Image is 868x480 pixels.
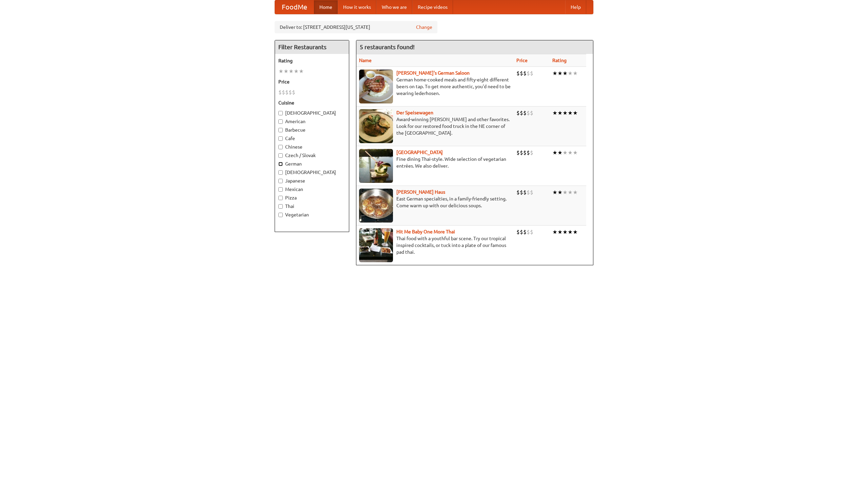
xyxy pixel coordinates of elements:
li: $ [523,109,527,117]
input: Chinese [278,145,283,149]
li: ★ [563,70,568,77]
img: satay.jpg [359,149,393,183]
label: Pizza [278,194,346,201]
li: ★ [552,189,557,196]
a: FoodMe [275,0,314,14]
a: Hit Me Baby One More Thai [396,229,455,234]
li: ★ [557,149,563,156]
h4: Filter Restaurants [275,40,349,54]
li: ★ [563,189,568,196]
img: kohlhaus.jpg [359,189,393,223]
li: $ [516,70,520,77]
label: American [278,118,346,125]
li: $ [516,228,520,236]
li: $ [289,89,292,96]
img: babythai.jpg [359,228,393,262]
label: Czech / Slovak [278,152,346,159]
a: Help [565,0,586,14]
h5: Rating [278,57,346,64]
a: [PERSON_NAME]'s German Saloon [396,70,470,76]
li: ★ [563,228,568,236]
a: Recipe videos [412,0,453,14]
li: $ [530,149,533,156]
input: Japanese [278,179,283,183]
h5: Price [278,78,346,85]
li: $ [523,189,527,196]
li: $ [530,228,533,236]
a: How it works [338,0,376,14]
li: $ [292,89,295,96]
li: $ [530,70,533,77]
li: $ [516,189,520,196]
label: Chinese [278,143,346,150]
div: Deliver to: [STREET_ADDRESS][US_STATE] [275,21,437,33]
ng-pluralize: 5 restaurants found! [360,44,415,50]
li: $ [527,149,530,156]
label: Vegetarian [278,211,346,218]
li: ★ [552,149,557,156]
li: ★ [299,68,304,75]
input: [DEMOGRAPHIC_DATA] [278,170,283,175]
p: Award-winning [PERSON_NAME] and other favorites. Look for our restored food truck in the NE corne... [359,116,511,136]
li: $ [282,89,285,96]
input: Cafe [278,136,283,141]
label: [DEMOGRAPHIC_DATA] [278,110,346,116]
li: ★ [563,109,568,117]
a: Price [516,58,528,63]
h5: Cuisine [278,99,346,106]
li: ★ [573,109,578,117]
input: Pizza [278,196,283,200]
input: Mexican [278,187,283,192]
a: Home [314,0,338,14]
input: Thai [278,204,283,209]
li: $ [523,228,527,236]
p: Thai food with a youthful bar scene. Try our tropical inspired cocktails, or tuck into a plate of... [359,235,511,255]
li: $ [530,109,533,117]
li: $ [285,89,289,96]
li: ★ [568,70,573,77]
li: ★ [552,228,557,236]
a: Der Speisewagen [396,110,433,115]
a: Name [359,58,372,63]
label: Cafe [278,135,346,142]
li: ★ [568,149,573,156]
li: ★ [294,68,299,75]
li: $ [527,228,530,236]
li: $ [527,70,530,77]
li: ★ [552,70,557,77]
p: Fine dining Thai-style. Wide selection of vegetarian entrées. We also deliver. [359,156,511,169]
a: Rating [552,58,567,63]
label: Japanese [278,177,346,184]
li: ★ [568,189,573,196]
a: [GEOGRAPHIC_DATA] [396,150,443,155]
li: $ [516,149,520,156]
li: ★ [552,109,557,117]
a: Who we are [376,0,412,14]
li: ★ [573,228,578,236]
li: $ [527,109,530,117]
li: $ [520,228,523,236]
li: $ [520,70,523,77]
li: $ [520,189,523,196]
li: ★ [289,68,294,75]
input: German [278,162,283,166]
li: ★ [563,149,568,156]
li: $ [527,189,530,196]
label: Barbecue [278,127,346,133]
label: Mexican [278,186,346,193]
img: speisewagen.jpg [359,109,393,143]
li: ★ [568,109,573,117]
input: American [278,119,283,124]
b: [PERSON_NAME] Haus [396,189,445,195]
li: ★ [557,228,563,236]
p: East German specialties, in a family-friendly setting. Come warm up with our delicious soups. [359,195,511,209]
label: [DEMOGRAPHIC_DATA] [278,169,346,176]
li: ★ [573,189,578,196]
input: Vegetarian [278,213,283,217]
li: $ [530,189,533,196]
a: Change [416,24,432,31]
